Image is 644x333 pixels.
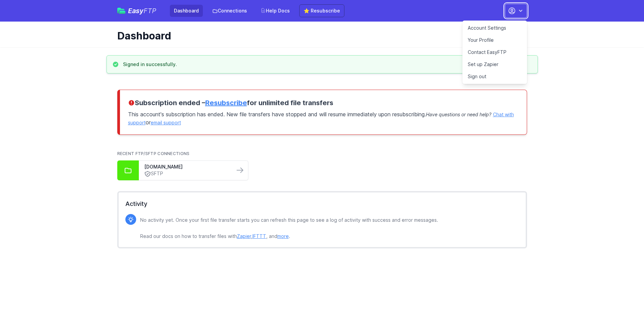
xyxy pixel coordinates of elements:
[144,170,229,177] a: SFTP
[277,233,289,239] a: more
[610,299,636,325] iframe: Drift Widget Chat Controller
[462,46,527,58] a: Contact EasyFTP
[299,4,344,17] a: ⭐ Resubscribe
[462,34,527,46] a: Your Profile
[117,151,527,156] h2: Recent FTP/SFTP Connections
[208,5,251,17] a: Connections
[256,5,294,17] a: Help Docs
[426,112,491,117] span: Have questions or need help?
[117,8,125,14] img: easyftp_logo.png
[128,98,519,108] h3: Subscription ended – for unlimited file transfers
[123,61,177,68] h3: Signed in successfully.
[140,216,438,240] p: No activity yet. Once your first file transfer starts you can refresh this page to see a log of a...
[462,22,527,34] a: Account Settings
[237,233,251,239] a: Zapier
[170,5,203,17] a: Dashboard
[128,108,519,126] p: This account's subscription has ended. New file transfers have stopped and will resume immediatel...
[117,30,522,42] h1: Dashboard
[144,7,156,15] span: FTP
[205,99,247,107] a: Resubscribe
[117,7,156,14] a: EasyFTP
[128,7,156,14] span: Easy
[462,70,527,83] a: Sign out
[125,199,519,209] h2: Activity
[462,58,527,70] a: Set up Zapier
[252,233,266,239] a: IFTTT
[151,120,181,125] a: email support
[144,163,229,170] a: [DOMAIN_NAME]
